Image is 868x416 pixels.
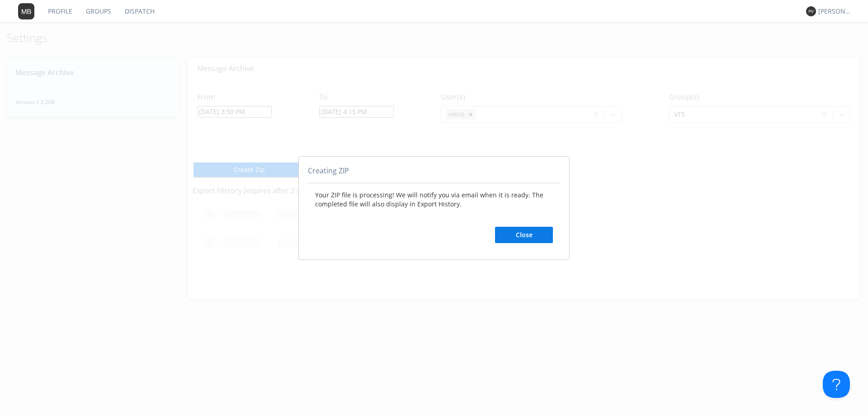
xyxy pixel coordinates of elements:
[806,6,816,16] img: 373638.png
[823,371,850,398] iframe: Toggle Customer Support
[298,156,570,260] div: abcd
[308,183,560,250] div: Your ZIP file is processing! We will notify you via email when it is ready. The completed file wi...
[18,3,34,19] img: 373638.png
[818,7,852,16] div: [PERSON_NAME] *
[308,166,560,184] div: Creating ZIP
[495,227,553,243] button: Close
